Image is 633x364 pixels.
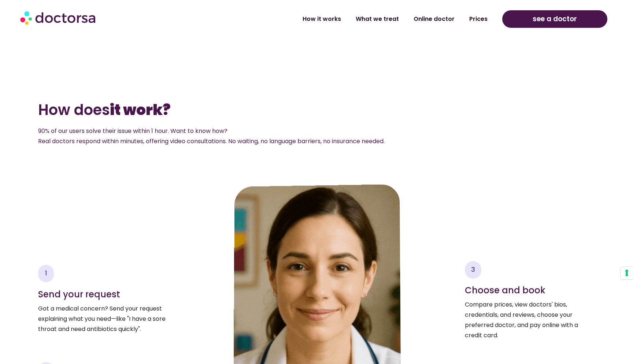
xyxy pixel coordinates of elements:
[406,11,462,27] a: Online doctor
[110,100,171,120] b: it work?
[502,10,607,28] a: see a doctor
[38,127,385,145] span: 90% of our users solve their issue within 1 hour. Want to know how? Real doctors respond within m...
[465,285,595,296] h4: Choose and book
[471,265,475,274] span: 3
[38,101,595,119] h2: How does
[38,289,177,300] h4: Send your request
[38,304,177,334] p: Got a medical concern? Send your request explaining what you need—like "I have a sore throat and ...
[45,268,47,278] span: 1
[165,11,495,27] nav: Menu
[621,267,633,279] button: Your consent preferences for tracking technologies
[465,300,595,341] p: Compare prices, view doctors' bios, credentials, and reviews, choose your preferred doctor, and p...
[533,13,577,25] span: see a doctor
[348,11,406,27] a: What we treat
[462,11,495,27] a: Prices
[295,11,348,27] a: How it works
